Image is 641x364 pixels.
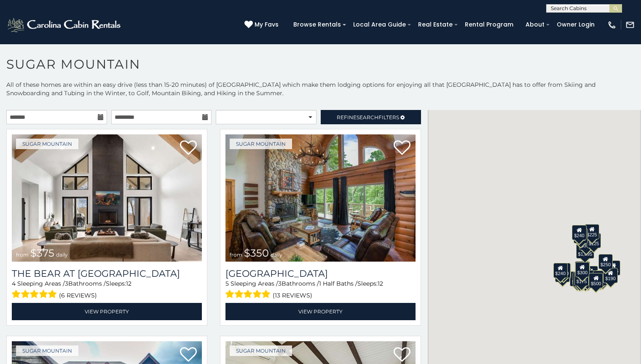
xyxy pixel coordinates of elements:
div: $200 [583,266,598,281]
h3: The Bear At Sugar Mountain [12,268,202,279]
span: 3 [278,280,282,287]
span: 4 [12,280,16,287]
div: $250 [598,254,612,269]
img: phone-regular-white.png [607,20,617,29]
span: (6 reviews) [59,290,97,301]
div: $300 [575,262,589,277]
img: mail-regular-white.png [625,20,635,29]
a: Add to favorites [180,346,197,364]
a: RefineSearchFilters [321,110,421,124]
a: Owner Login [552,18,599,31]
span: (13 reviews) [273,290,312,301]
a: Sugar Mountain [230,345,292,356]
div: Sleeping Areas / Bathrooms / Sleeps: [12,279,202,301]
div: $155 [573,272,587,287]
div: $170 [573,228,587,244]
div: Sleeping Areas / Bathrooms / Sleeps: [225,279,416,301]
a: The Bear At [GEOGRAPHIC_DATA] [12,268,202,279]
span: from [230,252,242,258]
a: [GEOGRAPHIC_DATA] [225,268,416,279]
span: Search [357,114,378,120]
a: Add to favorites [394,139,410,157]
div: $125 [586,233,601,248]
a: Sugar Mountain [230,139,292,149]
a: About [521,18,549,31]
span: $350 [244,247,269,259]
div: $240 [572,225,586,240]
div: $190 [603,268,617,283]
a: from $375 daily [12,134,202,262]
span: 5 [225,280,229,287]
div: $225 [556,264,571,279]
a: My Favs [244,20,281,29]
span: 3 [65,280,68,287]
h3: Grouse Moor Lodge [225,268,416,279]
a: Rental Program [461,18,518,31]
img: 1714398141_thumbnail.jpeg [225,134,416,262]
div: $175 [574,271,588,286]
a: Browse Rentals [289,18,345,31]
div: $240 [553,263,567,278]
img: 1714387646_thumbnail.jpeg [12,134,202,262]
a: View Property [225,303,416,320]
div: $210 [556,263,570,278]
a: View Property [12,303,202,320]
div: $190 [574,261,589,276]
div: $225 [585,224,599,239]
span: 12 [378,280,383,287]
div: $265 [575,261,590,276]
span: My Favs [255,20,279,29]
span: from [16,252,29,258]
span: 12 [126,280,131,287]
a: Sugar Mountain [16,139,78,149]
span: Refine Filters [337,114,399,120]
span: daily [271,252,282,258]
div: $195 [593,270,607,286]
a: Real Estate [414,18,457,31]
a: from $350 daily [225,134,416,262]
a: Local Area Guide [349,18,410,31]
span: 1 Half Baths / [319,280,357,287]
div: $500 [588,273,603,288]
span: daily [56,252,68,258]
span: $375 [30,247,54,259]
a: Sugar Mountain [16,345,78,356]
a: Add to favorites [180,139,197,157]
img: White-1-2.png [6,16,123,33]
div: $155 [606,260,620,276]
div: $1,095 [576,244,594,259]
a: Add to favorites [394,346,410,364]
